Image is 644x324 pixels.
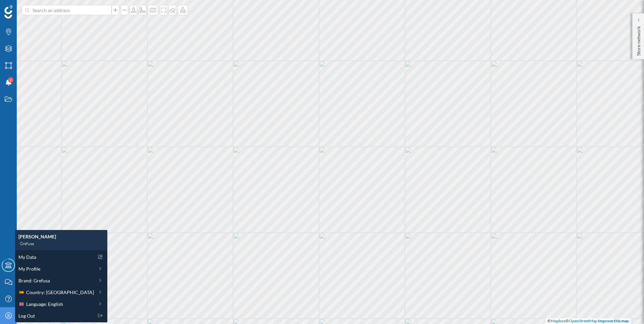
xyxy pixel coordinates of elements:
[26,289,94,296] span: Country: [GEOGRAPHIC_DATA]
[18,233,104,240] div: [PERSON_NAME]
[10,77,12,83] span: 2
[569,318,597,323] a: OpenStreetMap
[26,300,63,308] span: Language: English
[18,253,36,261] span: My Data
[18,265,40,272] span: My Profile
[18,240,104,247] div: Grefusa
[546,318,631,324] div: © ©
[635,24,642,56] p: Store network
[598,318,629,323] a: Improve this map
[13,5,38,11] span: Support
[18,277,50,284] span: Brand: Grefusa
[4,5,13,18] img: Geoblink Logo
[551,318,566,323] a: Mapbox
[18,312,35,319] span: Log Out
